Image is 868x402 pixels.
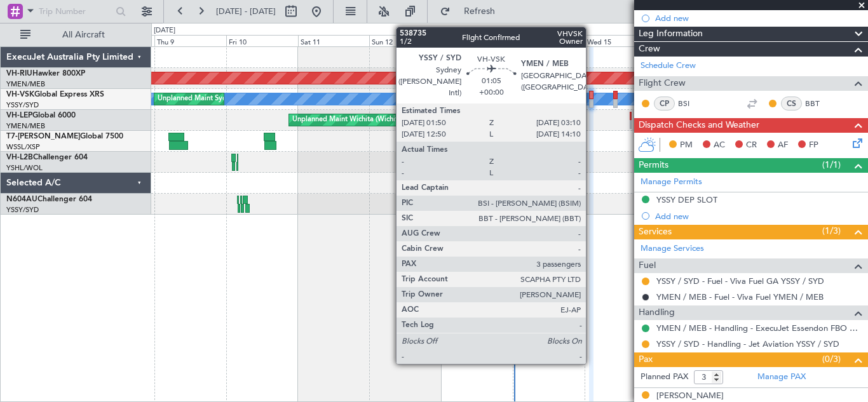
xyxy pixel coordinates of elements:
[6,70,32,77] span: VH-RIU
[639,76,686,91] span: Flight Crew
[216,6,276,17] span: [DATE] - [DATE]
[805,98,834,109] a: BBT
[6,163,43,173] a: YSHL/WOL
[641,243,704,255] a: Manage Services
[6,121,45,131] a: YMEN/MEB
[33,30,134,39] span: All Aircraft
[680,139,693,152] span: PM
[641,176,702,189] a: Manage Permits
[714,139,725,152] span: AC
[778,139,788,152] span: AF
[639,352,653,367] span: Pax
[226,35,298,46] div: Fri 10
[453,7,506,16] span: Refresh
[822,224,841,238] span: (1/3)
[6,70,85,77] a: VH-RIUHawker 800XP
[656,338,839,349] a: YSSY / SYD - Handling - Jet Aviation YSSY / SYD
[6,100,39,110] a: YSSY/SYD
[809,139,818,152] span: FP
[6,133,123,140] a: T7-[PERSON_NAME]Global 7500
[39,2,112,21] input: Trip Number
[641,371,688,384] label: Planned PAX
[781,97,802,111] div: CS
[6,142,40,152] a: WSSL/XSP
[6,112,32,119] span: VH-LEP
[639,225,672,239] span: Services
[655,13,862,23] div: Add new
[369,35,441,46] div: Sun 12
[654,97,675,111] div: CP
[639,158,668,173] span: Permits
[434,1,510,22] button: Refresh
[639,118,759,133] span: Dispatch Checks and Weather
[656,291,824,302] a: YMEN / MEB - Fuel - Viva Fuel YMEN / MEB
[154,25,175,36] div: [DATE]
[656,276,824,286] a: YSSY / SYD - Fuel - Viva Fuel GA YSSY / SYD
[6,112,76,119] a: VH-LEPGlobal 6000
[822,352,841,366] span: (0/3)
[6,91,104,98] a: VH-VSKGlobal Express XRS
[678,98,707,109] a: BSI
[298,35,370,46] div: Sat 11
[746,139,757,152] span: CR
[14,25,138,45] button: All Aircraft
[641,60,696,72] a: Schedule Crew
[158,90,314,109] div: Unplanned Maint Sydney ([PERSON_NAME] Intl)
[441,35,513,46] div: Mon 13
[757,371,806,384] a: Manage PAX
[6,205,39,215] a: YSSY/SYD
[639,305,675,320] span: Handling
[656,323,862,333] a: YMEN / MEB - Handling - ExecuJet Essendon FBO YMEN / MEB
[639,27,703,41] span: Leg Information
[585,35,656,46] div: Wed 15
[6,154,33,161] span: VH-L2B
[6,91,34,98] span: VH-VSK
[513,35,585,46] div: Tue 14
[6,196,92,203] a: N604AUChallenger 604
[639,42,660,57] span: Crew
[822,158,841,171] span: (1/1)
[6,196,37,203] span: N604AU
[6,79,45,89] a: YMEN/MEB
[292,111,450,130] div: Unplanned Maint Wichita (Wichita Mid-continent)
[6,154,88,161] a: VH-L2BChallenger 604
[154,35,226,46] div: Thu 9
[655,211,862,222] div: Add new
[639,258,656,273] span: Fuel
[656,194,717,205] div: YSSY DEP SLOT
[6,133,80,140] span: T7-[PERSON_NAME]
